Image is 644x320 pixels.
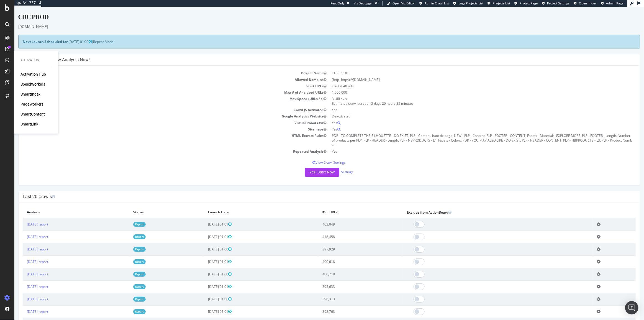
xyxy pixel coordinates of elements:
[12,228,34,232] a: [DATE] report
[8,113,315,119] td: Virtual Robots.txt
[304,211,388,224] td: 403,049
[8,187,621,193] h4: Last 20 Crawls
[8,70,315,76] td: Allowed Domains
[194,228,217,232] span: [DATE] 01:01
[12,265,34,270] a: [DATE] report
[387,1,415,6] a: Open Viz Editor
[315,126,622,142] td: PDP - TO COMPLETE THE SILHOUETTE - DO EXIST, PLP - Contenu haut de page, NEW - PLP - Content, PLP...
[8,89,315,100] td: Max Speed (URLs / s)
[425,1,449,5] span: Admin Crawl List
[12,278,34,282] a: [DATE] report
[189,200,304,211] th: Launch Date
[12,253,34,257] a: [DATE] report
[115,200,189,211] th: Status
[194,303,217,307] span: [DATE] 01:01
[493,1,510,5] span: Projects List
[194,278,217,282] span: [DATE] 01:01
[8,200,115,211] th: Analysis
[304,224,388,236] td: 418,458
[392,1,415,5] span: Open Viz Editor
[194,265,217,270] span: [DATE] 01:00
[304,261,388,274] td: 400,719
[315,83,622,89] td: 1,000,000
[119,278,131,282] a: Report
[194,215,217,220] span: [DATE] 01:01
[194,253,217,257] span: [DATE] 01:01
[315,119,622,126] td: Yes
[119,303,131,307] a: Report
[327,163,339,168] a: Settings
[12,240,34,245] a: [DATE] report
[12,215,34,220] a: [DATE] report
[547,1,569,5] span: Project Settings
[20,72,46,77] a: Activation Hub
[304,200,388,211] th: # of URLs
[20,112,45,117] a: SmartContent
[12,303,34,307] a: [DATE] report
[119,215,131,220] a: Report
[419,1,449,6] a: Admin Crawl List
[119,290,131,295] a: Report
[119,228,131,232] a: Report
[330,1,345,6] div: ReadOnly:
[8,119,315,126] td: Sitemaps
[357,94,399,99] span: 3 days 20 hours 35 minutes
[8,83,315,89] td: Max # of Analysed URLs
[8,100,315,106] td: Crawl JS Activated
[20,92,40,97] a: SmartIndex
[12,290,34,295] a: [DATE] report
[488,1,510,6] a: Projects List
[388,200,578,211] th: Exclude from ActionBoard
[315,70,622,76] td: (http|https)://[DOMAIN_NAME]
[520,1,538,5] span: Project Page
[4,6,626,17] div: CDC PROD
[8,106,315,113] td: Google Analytics Website
[119,265,131,270] a: Report
[315,76,622,83] td: File list 48 urls
[119,240,131,245] a: Report
[304,286,388,299] td: 390,313
[304,299,388,311] td: 392,763
[8,142,315,148] td: Repeated Analysis
[453,1,483,6] a: Logs Projects List
[4,17,626,23] div: [DOMAIN_NAME]
[514,1,538,6] a: Project Page
[8,153,621,158] p: View Crawl Settings
[542,1,569,6] a: Project Settings
[574,1,597,6] a: Open in dev
[8,126,315,142] td: HTML Extract Rules
[315,106,622,113] td: Deactivated
[194,290,217,295] span: [DATE] 01:00
[4,28,626,42] div: (Repeat Mode)
[601,1,623,6] a: Admin Page
[291,161,325,170] button: Yes! Start Now
[304,274,388,286] td: 395,633
[54,33,78,37] span: [DATE] 01:00
[119,253,131,257] a: Report
[354,1,374,6] div: Viz Debugger:
[304,236,388,249] td: 397,929
[458,1,483,5] span: Logs Projects List
[20,102,43,107] a: PageWorkers
[8,63,315,70] td: Project Name
[8,50,621,56] h4: Configure your New Analysis Now!
[625,301,638,314] div: Open Intercom Messenger
[20,122,38,127] a: SmartLink
[315,89,622,100] td: 3 URLs / s Estimated crawl duration:
[8,76,315,83] td: Start URLs
[579,1,597,5] span: Open in dev
[20,82,45,87] a: SpeedWorkers
[606,1,623,5] span: Admin Page
[315,100,622,106] td: Yes
[315,142,622,148] td: Yes
[315,63,622,70] td: CDC PROD
[304,249,388,261] td: 400,618
[194,240,217,245] span: [DATE] 01:00
[315,113,622,119] td: Yes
